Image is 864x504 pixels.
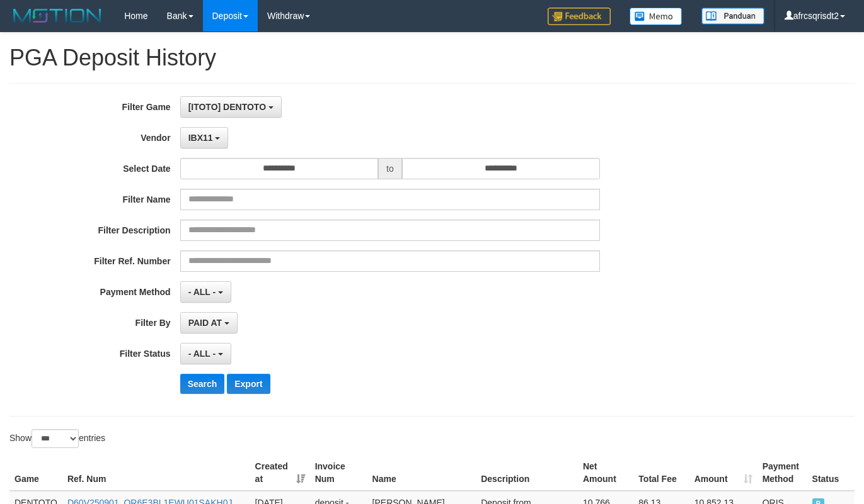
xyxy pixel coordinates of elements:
span: to [378,158,402,179]
button: - ALL - [180,281,231,303]
select: Showentries [32,429,79,448]
th: Invoice Num [310,455,367,491]
img: Feedback.jpg [548,8,611,25]
button: - ALL - [180,343,231,364]
th: Net Amount [578,455,633,491]
span: - ALL - [188,287,216,297]
th: Ref. Num [62,455,250,491]
label: Show entries [9,429,105,448]
span: - ALL - [188,349,216,359]
img: Button%20Memo.svg [630,8,683,25]
button: PAID AT [180,312,238,333]
span: PAID AT [188,318,222,328]
button: IBX11 [180,127,229,148]
th: Payment Method [757,455,807,491]
span: IBX11 [188,133,213,143]
span: [ITOTO] DENTOTO [188,102,266,112]
th: Name [367,455,476,491]
th: Created at: activate to sort column ascending [250,455,310,491]
th: Amount: activate to sort column ascending [689,455,757,491]
img: MOTION_logo.png [9,6,105,25]
th: Total Fee [633,455,689,491]
th: Description [476,455,578,491]
th: Status [807,455,855,491]
img: panduan.png [701,8,764,25]
button: Export [227,374,270,394]
h1: PGA Deposit History [9,45,855,70]
button: Search [180,374,225,394]
button: [ITOTO] DENTOTO [180,96,282,118]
